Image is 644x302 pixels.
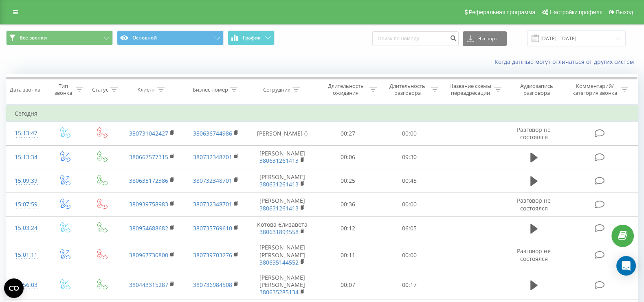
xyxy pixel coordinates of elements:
[378,217,440,240] td: 06:05
[137,86,155,93] div: Клиент
[317,145,378,169] td: 00:06
[129,177,168,184] a: 380635172386
[263,86,290,93] div: Сотрудник
[129,251,168,259] a: 380967730800
[248,122,317,145] td: [PERSON_NAME] ()
[248,169,317,193] td: [PERSON_NAME]
[53,83,74,96] div: Тип звонка
[15,197,37,212] div: 15:07:59
[193,251,232,259] a: 380739703276
[15,220,37,236] div: 15:03:24
[15,173,37,189] div: 15:09:39
[193,200,232,208] a: 380732348701
[259,180,299,188] a: 380631261413
[317,169,378,193] td: 00:25
[248,240,317,270] td: [PERSON_NAME] [PERSON_NAME]
[317,240,378,270] td: 00:11
[243,35,261,41] span: График
[228,31,275,45] button: График
[129,129,168,137] a: 380731042427
[317,217,378,240] td: 00:12
[386,83,429,96] div: Длительность разговора
[4,278,24,298] button: Open CMP widget
[378,122,440,145] td: 00:00
[20,35,47,41] span: Все звонки
[6,31,113,45] button: Все звонки
[512,83,561,96] div: Аудиозапись разговора
[15,125,37,141] div: 15:13:47
[448,83,492,96] div: Название схемы переадресации
[193,177,232,184] a: 380732348701
[10,86,40,93] div: Дата звонка
[193,281,232,289] a: 380736984508
[549,9,602,15] span: Настройки профиля
[378,145,440,169] td: 09:30
[129,281,168,289] a: 380443315287
[378,270,440,300] td: 00:17
[259,204,299,212] a: 380631261413
[248,270,317,300] td: [PERSON_NAME] [PERSON_NAME]
[248,217,317,240] td: Котова Єлизавета
[259,157,299,164] a: 380631261413
[259,288,299,296] a: 380635285134
[259,258,299,266] a: 380635144552
[92,86,108,93] div: Статус
[571,83,619,96] div: Комментарий/категория звонка
[468,9,535,15] span: Реферальная программа
[193,224,232,232] a: 380735769610
[317,193,378,216] td: 00:36
[193,129,232,137] a: 380636744986
[129,200,168,208] a: 380939758983
[129,224,168,232] a: 380954688682
[616,9,633,15] span: Выход
[517,126,551,141] span: Разговор не состоялся
[129,153,168,161] a: 380667577315
[517,197,551,212] span: Разговор не состоялся
[248,145,317,169] td: [PERSON_NAME]
[324,83,367,96] div: Длительность ожидания
[517,247,551,262] span: Разговор не состоялся
[248,193,317,216] td: [PERSON_NAME]
[372,31,459,46] input: Поиск по номеру
[616,256,636,276] div: Open Intercom Messenger
[495,58,638,66] a: Когда данные могут отличаться от других систем
[15,149,37,165] div: 15:13:34
[193,153,232,161] a: 380732348701
[7,105,638,122] td: Сегодня
[378,240,440,270] td: 00:00
[117,31,224,45] button: Основной
[15,247,37,263] div: 15:01:11
[15,277,37,293] div: 14:56:03
[378,193,440,216] td: 00:00
[317,122,378,145] td: 00:27
[317,270,378,300] td: 00:07
[259,228,299,236] a: 380631894558
[463,31,507,46] button: Экспорт
[378,169,440,193] td: 00:45
[193,86,228,93] div: Бизнес номер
